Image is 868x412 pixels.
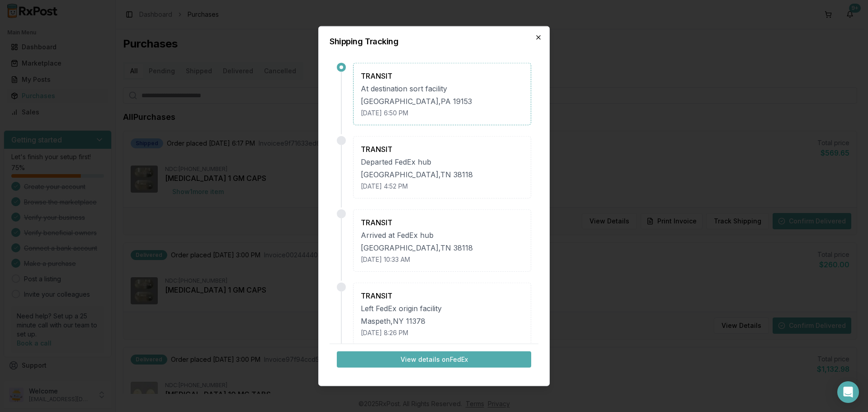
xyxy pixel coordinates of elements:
[361,70,524,81] div: TRANSIT
[361,255,524,264] div: [DATE] 10:33 AM
[361,290,524,301] div: TRANSIT
[361,108,524,117] div: [DATE] 6:50 PM
[361,303,524,313] div: Left FedEx origin facility
[361,143,524,154] div: TRANSIT
[361,217,524,227] div: TRANSIT
[361,95,524,106] div: [GEOGRAPHIC_DATA] , PA 19153
[361,229,524,240] div: Arrived at FedEx hub
[361,169,524,180] div: [GEOGRAPHIC_DATA] , TN 38118
[337,351,531,368] button: View details onFedEx
[361,328,524,337] div: [DATE] 8:26 PM
[361,156,524,167] div: Departed FedEx hub
[361,181,524,190] div: [DATE] 4:52 PM
[361,315,524,326] div: Maspeth , NY 11378
[361,83,524,94] div: At destination sort facility
[361,242,524,253] div: [GEOGRAPHIC_DATA] , TN 38118
[330,37,538,45] h2: Shipping Tracking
